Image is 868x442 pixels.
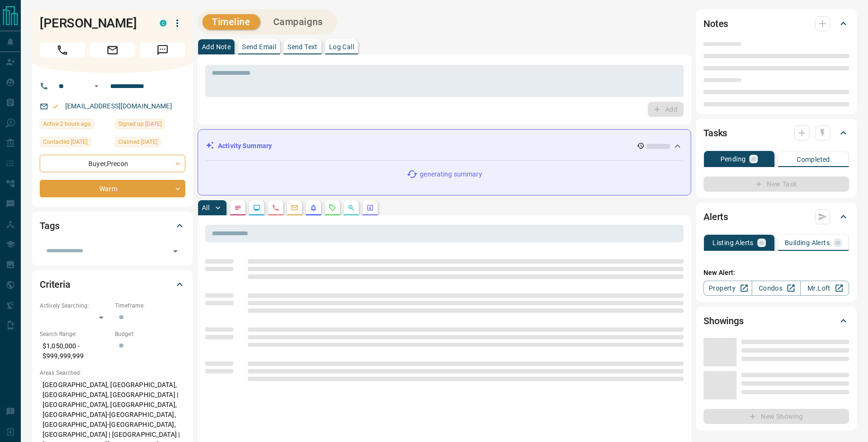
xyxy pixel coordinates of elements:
[91,80,102,92] button: Open
[65,102,172,110] a: [EMAIL_ADDRESS][DOMAIN_NAME]
[206,137,683,155] div: Activity Summary
[347,204,355,212] svg: Opportunities
[287,44,318,50] p: Send Text
[118,137,157,147] span: Claimed [DATE]
[703,125,727,141] h2: Tasks
[366,204,374,212] svg: Agent Actions
[52,103,59,110] svg: Email Verified
[118,119,162,129] span: Signed up [DATE]
[40,330,110,338] p: Search Range:
[115,330,185,338] p: Budget:
[703,209,728,224] h2: Alerts
[40,338,110,364] p: $1,050,000 - $999,999,999
[703,268,849,278] p: New Alert:
[43,119,91,129] span: Active 2 hours ago
[329,204,336,212] svg: Requests
[291,204,298,212] svg: Emails
[264,14,332,30] button: Campaigns
[703,309,849,332] div: Showings
[797,156,830,163] p: Completed
[202,44,231,50] p: Add Note
[40,43,85,58] span: Call
[329,44,354,50] p: Log Call
[703,281,752,296] a: Property
[40,119,110,132] div: Tue Sep 16 2025
[703,313,744,328] h2: Showings
[115,119,185,132] div: Sat Jun 01 2024
[703,205,849,228] div: Alerts
[218,141,272,151] p: Activity Summary
[40,218,59,233] h2: Tags
[800,281,849,296] a: Mr.Loft
[420,169,482,179] p: generating summary
[720,156,746,162] p: Pending
[234,204,242,212] svg: Notes
[202,204,209,211] p: All
[703,122,849,144] div: Tasks
[160,20,166,27] div: condos.ca
[752,281,800,296] a: Condos
[310,204,317,212] svg: Listing Alerts
[40,277,70,292] h2: Criteria
[40,16,146,31] h1: [PERSON_NAME]
[40,214,185,237] div: Tags
[140,43,185,58] span: Message
[703,12,849,35] div: Notes
[703,16,728,31] h2: Notes
[40,369,185,377] p: Areas Searched:
[712,239,754,246] p: Listing Alerts
[43,137,87,147] span: Contacted [DATE]
[785,239,830,246] p: Building Alerts
[40,180,185,197] div: Warm
[272,204,279,212] svg: Calls
[90,43,135,58] span: Email
[169,245,182,258] button: Open
[40,301,110,310] p: Actively Searching:
[253,204,260,212] svg: Lead Browsing Activity
[40,155,185,172] div: Buyer , Precon
[40,137,110,150] div: Thu Jan 09 2025
[115,301,185,310] p: Timeframe:
[242,44,276,50] p: Send Email
[115,137,185,150] div: Wed Jun 05 2024
[202,14,260,30] button: Timeline
[40,273,185,296] div: Criteria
